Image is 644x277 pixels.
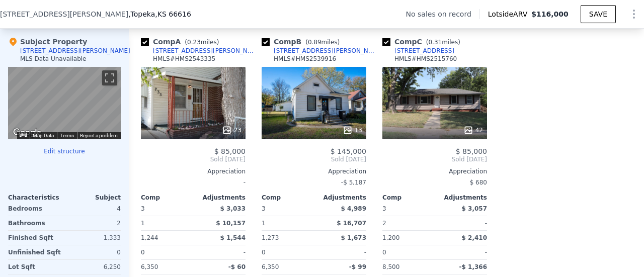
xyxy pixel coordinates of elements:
div: 0 [66,245,121,259]
span: $ 10,157 [216,220,246,227]
a: Terms [60,133,74,138]
div: 1,333 [66,231,121,245]
div: Comp [382,194,435,202]
span: , Topeka [128,9,191,19]
span: -$ 99 [349,263,366,270]
div: Subject [64,194,121,202]
div: Bathrooms [8,216,62,230]
div: - [316,245,366,259]
span: 1,200 [382,234,399,241]
span: 0.89 [308,39,321,46]
div: 1 [262,216,312,230]
div: - [141,175,246,190]
span: Sold [DATE] [262,155,366,163]
a: [STREET_ADDRESS][PERSON_NAME] [262,47,378,55]
span: $ 85,000 [214,147,246,155]
span: 3 [382,205,386,212]
div: HMLS # HMS2515760 [394,55,457,63]
span: $ 2,410 [462,234,487,241]
div: 42 [463,125,483,135]
span: $ 85,000 [456,147,487,155]
span: 0 [382,249,386,256]
span: 0.23 [187,39,201,46]
button: Map Data [33,132,54,139]
div: Appreciation [262,167,366,175]
span: 3 [262,205,266,212]
span: $ 145,000 [331,147,366,155]
div: - [437,245,487,259]
div: MLS Data Unavailable [20,55,87,63]
span: $ 1,673 [341,234,366,241]
div: Characteristics [8,194,64,202]
div: Map [8,67,121,139]
button: Show Options [624,4,644,24]
a: Open this area in Google Maps (opens a new window) [11,126,44,139]
div: Subject Property [8,37,87,47]
span: $ 16,707 [337,220,366,227]
div: [STREET_ADDRESS][PERSON_NAME] [20,47,130,55]
div: 1 [141,216,191,230]
div: Lot Sqft [8,260,62,274]
span: $ 4,989 [341,205,366,212]
div: 23 [222,125,242,135]
div: Street View [8,67,121,139]
div: 2 [382,216,433,230]
span: $ 3,057 [462,205,487,212]
div: Adjustments [193,194,246,202]
span: 0 [262,249,266,256]
div: Comp A [141,37,223,47]
span: $ 3,033 [220,205,246,212]
div: Bedrooms [8,202,62,216]
span: 0.31 [428,39,442,46]
a: [STREET_ADDRESS][PERSON_NAME] [141,47,258,55]
button: SAVE [581,5,616,23]
img: Google [11,126,44,139]
span: -$ 60 [228,263,246,270]
span: 6,350 [141,263,158,270]
div: Appreciation [141,167,246,175]
a: [STREET_ADDRESS] [382,47,454,55]
div: Appreciation [382,167,487,175]
div: 13 [343,125,362,135]
span: 6,350 [262,263,279,270]
span: 1,244 [141,234,158,241]
div: Comp [262,194,314,202]
span: 1,273 [262,234,279,241]
div: - [195,245,246,259]
div: Unfinished Sqft [8,245,62,259]
div: 4 [66,202,121,216]
div: Adjustments [314,194,366,202]
span: , KS 66616 [155,10,191,18]
span: 8,500 [382,263,399,270]
div: Finished Sqft [8,231,62,245]
button: Toggle fullscreen view [102,70,117,85]
div: HMLS # HMS2539916 [274,55,336,63]
div: - [437,216,487,230]
div: 2 [66,216,121,230]
span: Sold [DATE] [382,155,487,163]
div: Comp [141,194,193,202]
span: -$ 1,366 [459,263,487,270]
span: -$ 5,187 [341,179,366,186]
div: [STREET_ADDRESS] [394,47,454,55]
span: $116,000 [531,10,569,18]
span: 0 [141,249,145,256]
span: ( miles) [422,39,464,46]
button: Keyboard shortcuts [20,133,27,137]
div: 6,250 [66,260,121,274]
div: [STREET_ADDRESS][PERSON_NAME] [153,47,258,55]
button: Edit structure [8,147,121,155]
div: Comp B [262,37,344,47]
span: ( miles) [181,39,223,46]
div: HMLS # HMS2543335 [153,55,215,63]
div: Comp C [382,37,464,47]
div: [STREET_ADDRESS][PERSON_NAME] [274,47,378,55]
span: $ 1,544 [220,234,246,241]
span: Sold [DATE] [141,155,246,163]
span: $ 680 [470,179,487,186]
a: Report a problem [80,133,118,138]
span: 3 [141,205,145,212]
span: ( miles) [301,39,344,46]
div: No sales on record [406,9,479,19]
div: Adjustments [435,194,487,202]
